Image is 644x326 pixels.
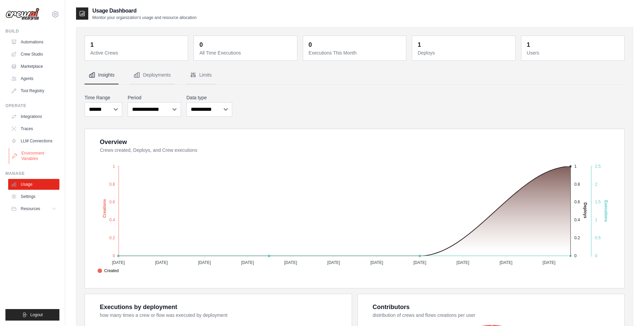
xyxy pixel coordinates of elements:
[327,260,340,265] tspan: [DATE]
[102,199,107,218] text: Creations
[113,253,115,258] tspan: 0
[5,103,59,108] div: Operate
[8,37,59,47] a: Automations
[155,260,168,265] tspan: [DATE]
[8,73,59,84] a: Agents
[8,61,59,72] a: Marketplace
[413,260,426,265] tspan: [DATE]
[109,236,115,240] tspan: 0.2
[198,260,211,265] tspan: [DATE]
[309,40,312,49] div: 0
[8,49,59,60] a: Crew Studio
[97,268,119,274] span: Created
[595,253,597,258] tspan: 0
[574,253,577,258] tspan: 0
[309,49,402,56] dt: Executions This Month
[574,164,577,169] tspan: 1
[595,236,601,240] tspan: 0.5
[186,94,232,101] label: Data type
[113,164,115,169] tspan: 1
[370,260,383,265] tspan: [DATE]
[499,260,512,265] tspan: [DATE]
[9,148,60,164] a: Environment Variables
[100,137,127,147] div: Overview
[109,182,115,187] tspan: 0.8
[8,85,59,96] a: Tool Registry
[128,94,181,101] label: Period
[8,111,59,122] a: Integrations
[92,15,197,20] p: Monitor your organization's usage and resource allocation
[8,179,59,190] a: Usage
[595,182,597,187] tspan: 2
[8,136,59,146] a: LLM Connections
[90,40,94,49] div: 1
[100,312,344,319] dt: how many times a crew or flow was executed by deployment
[284,260,297,265] tspan: [DATE]
[5,171,59,176] div: Manage
[373,302,410,312] div: Contributors
[186,66,216,84] button: Limits
[21,206,40,211] span: Resources
[418,40,421,49] div: 1
[241,260,254,265] tspan: [DATE]
[109,218,115,222] tspan: 0.4
[85,66,118,84] button: Insights
[595,200,601,204] tspan: 1.5
[574,200,580,204] tspan: 0.6
[527,40,530,49] div: 1
[5,8,39,21] img: Logo
[5,309,59,321] button: Logout
[8,191,59,202] a: Settings
[595,218,597,222] tspan: 1
[574,236,580,240] tspan: 0.2
[5,28,59,34] div: Build
[30,312,43,318] span: Logout
[100,147,616,154] dt: Crews created, Deploys, and Crew executions
[85,66,625,84] nav: Tabs
[574,218,580,222] tspan: 0.4
[8,123,59,134] a: Traces
[574,182,580,187] tspan: 0.8
[129,66,175,84] button: Deployments
[418,49,511,56] dt: Deploys
[90,49,184,56] dt: Active Crews
[542,260,555,265] tspan: [DATE]
[112,260,125,265] tspan: [DATE]
[92,7,197,15] h2: Usage Dashboard
[85,94,122,101] label: Time Range
[109,200,115,204] tspan: 0.6
[595,164,601,169] tspan: 2.5
[373,312,617,319] dt: distribution of crews and flows creations per user
[604,200,608,222] text: Executions
[583,202,588,218] text: Deploys
[199,40,203,49] div: 0
[527,49,620,56] dt: Users
[100,302,177,312] div: Executions by deployment
[199,49,293,56] dt: All Time Executions
[457,260,470,265] tspan: [DATE]
[8,203,59,214] button: Resources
